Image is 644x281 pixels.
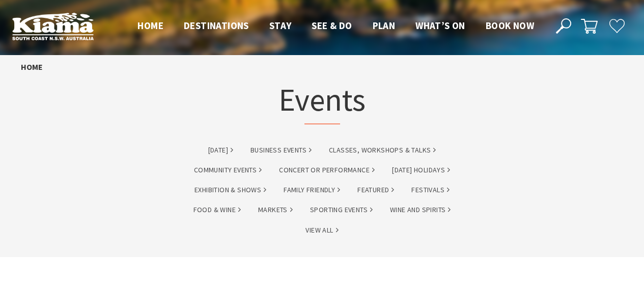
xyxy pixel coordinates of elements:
h1: Events [278,79,366,124]
span: What’s On [415,19,465,32]
a: Food & Wine [193,204,241,216]
a: Featured [357,184,394,196]
a: Wine and Spirits [390,204,451,216]
a: [DATE] [208,144,233,156]
a: Classes, Workshops & Talks [329,144,436,156]
a: Business Events [250,144,312,156]
nav: Main Menu [127,18,544,35]
span: Book now [486,19,534,32]
a: Family Friendly [284,184,340,196]
a: [DATE] Holidays [392,164,450,176]
a: Exhibition & Shows [194,184,266,196]
span: Destinations [184,19,249,32]
a: Community Events [194,164,262,176]
span: Home [137,19,163,32]
span: Stay [269,19,292,32]
a: Markets [258,204,293,216]
img: Kiama Logo [12,12,94,40]
span: Plan [373,19,396,32]
a: Festivals [411,184,450,196]
a: Sporting Events [310,204,373,216]
a: Concert or Performance [279,164,375,176]
a: View All [305,224,338,236]
a: Home [21,62,43,72]
span: See & Do [312,19,352,32]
